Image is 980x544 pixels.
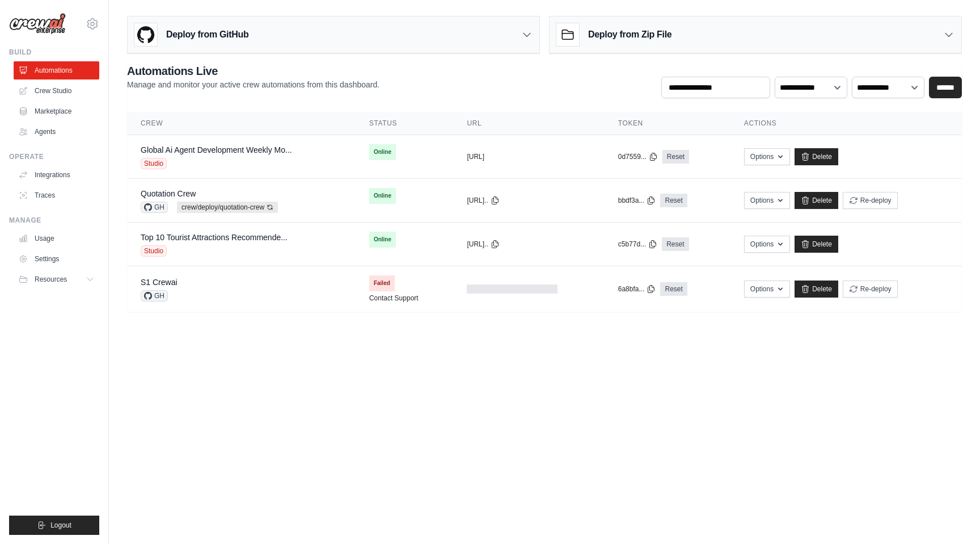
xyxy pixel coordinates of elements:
[795,148,838,165] a: Delete
[14,186,99,204] a: Traces
[141,290,168,302] span: GH
[618,152,658,161] button: 0d7559...
[9,13,66,35] img: Logo
[35,275,67,284] span: Resources
[9,216,99,225] div: Manage
[744,236,790,253] button: Options
[127,63,379,79] h2: Automations Live
[744,148,790,165] button: Options
[141,245,167,257] span: Studio
[14,61,99,79] a: Automations
[618,196,656,205] button: bbdf3a...
[369,294,419,303] a: Contact Support
[14,102,99,120] a: Marketplace
[9,48,99,57] div: Build
[141,158,167,169] span: Studio
[618,240,657,249] button: c5b77d...
[14,250,99,268] a: Settings
[369,144,396,160] span: Online
[356,112,454,135] th: Status
[605,112,730,135] th: Token
[141,278,178,287] a: S1 Crewai
[127,112,356,135] th: Crew
[744,192,790,209] button: Options
[730,112,962,135] th: Actions
[127,79,379,90] p: Manage and monitor your active crew automations from this dashboard.
[9,152,99,161] div: Operate
[744,281,790,298] button: Options
[369,232,396,248] span: Online
[14,166,99,184] a: Integrations
[588,28,671,41] h3: Deploy from Zip File
[369,188,396,204] span: Online
[14,270,99,288] button: Resources
[141,202,168,213] span: GH
[166,28,248,41] h3: Deploy from GitHub
[14,229,99,248] a: Usage
[9,516,99,535] button: Logout
[141,233,288,242] a: Top 10 Tourist Attractions Recommende...
[50,521,71,530] span: Logout
[795,192,838,209] a: Delete
[369,275,395,291] span: Failed
[795,236,838,253] a: Delete
[795,281,838,298] a: Delete
[141,145,292,154] a: Global Ai Agent Development Weekly Mo...
[660,282,687,296] a: Reset
[14,123,99,141] a: Agents
[843,281,898,298] button: Re-deploy
[14,82,99,100] a: Crew Studio
[618,284,656,294] button: 6a8bfa...
[141,189,196,198] a: Quotation Crew
[660,194,687,207] a: Reset
[177,202,278,213] span: crew/deploy/quotation-crew
[662,150,689,164] a: Reset
[843,192,898,209] button: Re-deploy
[453,112,604,135] th: URL
[662,237,688,251] a: Reset
[134,23,157,46] img: GitHub Logo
